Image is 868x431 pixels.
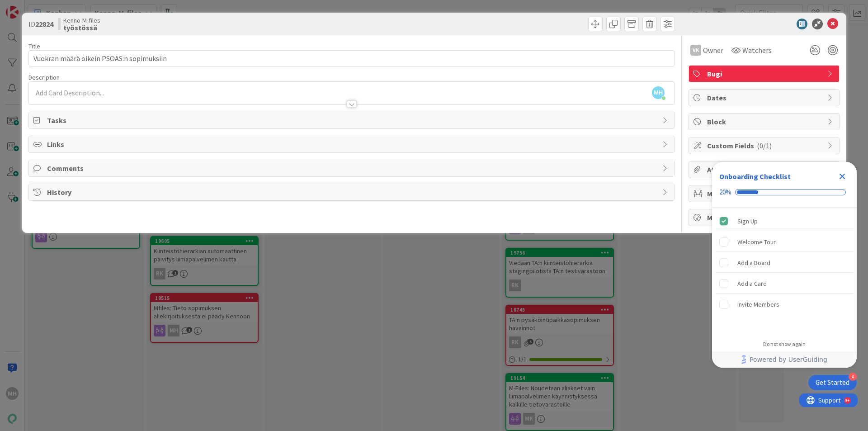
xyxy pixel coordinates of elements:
[707,164,823,175] span: Attachments
[47,139,658,150] span: Links
[19,1,41,12] span: Support
[707,188,823,199] span: Mirrors
[719,171,791,182] div: Onboarding Checklist
[707,212,823,223] span: Metrics
[707,68,823,79] span: Bugi
[703,45,723,56] span: Owner
[47,163,658,174] span: Comments
[707,116,823,127] span: Block
[716,274,853,294] div: Add a Card is incomplete.
[63,24,100,31] b: työstössä
[737,257,770,268] div: Add a Board
[719,188,731,196] div: 20%
[719,188,849,196] div: Checklist progress: 20%
[737,299,779,310] div: Invite Members
[742,45,772,56] span: Watchers
[816,378,849,387] div: Get Started
[652,86,665,99] span: MH
[763,341,806,348] div: Do not show again
[849,373,857,381] div: 4
[835,169,849,184] div: Close Checklist
[707,92,823,103] span: Dates
[750,354,827,365] span: Powered by UserGuiding
[716,294,853,314] div: Invite Members is incomplete.
[28,73,60,81] span: Description
[28,42,40,50] label: Title
[716,253,853,273] div: Add a Board is incomplete.
[757,141,772,150] span: ( 0/1 )
[808,375,857,390] div: Open Get Started checklist, remaining modules: 4
[47,187,658,198] span: History
[712,351,857,368] div: Footer
[717,351,852,368] a: Powered by UserGuiding
[46,4,50,11] div: 9+
[712,162,857,368] div: Checklist Container
[707,140,823,151] span: Custom Fields
[716,211,853,231] div: Sign Up is complete.
[737,216,758,227] div: Sign Up
[35,19,53,28] b: 22824
[737,237,776,247] div: Welcome Tour
[737,278,767,289] div: Add a Card
[28,50,675,66] input: type card name here...
[690,45,701,56] div: VK
[63,17,100,24] span: Kenno-M-files
[47,115,658,126] span: Tasks
[28,19,53,29] span: ID
[716,232,853,252] div: Welcome Tour is incomplete.
[712,208,857,335] div: Checklist items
